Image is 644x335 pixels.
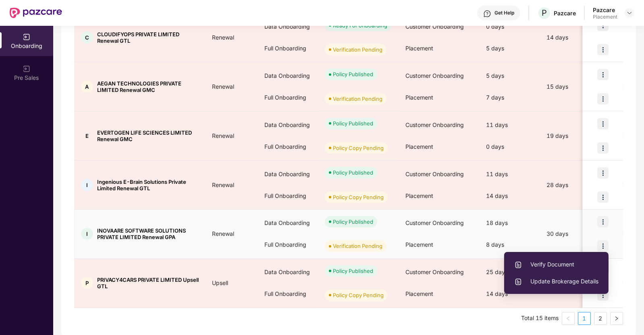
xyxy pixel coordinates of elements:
[597,44,609,55] img: icon
[566,316,571,321] span: left
[97,227,199,240] span: INOVAARE SOFTWARE SOLUTIONS PRIVATE LIMITED Renewal GPA
[81,31,93,44] div: C
[23,65,31,73] img: svg+xml;base64,PHN2ZyB3aWR0aD0iMjAiIGhlaWdodD0iMjAiIHZpZXdCb3g9IjAgMCAyMCAyMCIgZmlsbD0ibm9uZSIgeG...
[480,16,540,37] div: 0 days
[597,118,609,129] img: icon
[480,87,540,108] div: 7 days
[514,277,598,286] span: Update Brokerage Details
[258,114,318,136] div: Data Onboarding
[514,261,522,269] img: svg+xml;base64,PHN2ZyBpZD0iVXBsb2FkX0xvZ3MiIGRhdGEtbmFtZT0iVXBsb2FkIExvZ3MiIHhtbG5zPSJodHRwOi8vd3...
[483,10,491,18] img: svg+xml;base64,PHN2ZyBpZD0iSGVscC0zMngzMiIgeG1sbnM9Imh0dHA6Ly93d3cudzMub3JnLzIwMDAvc3ZnIiB3aWR0aD...
[480,114,540,136] div: 11 days
[405,290,433,297] span: Placement
[97,80,199,93] span: AEGAN TECHNOLOGIES PRIVATE LIMITED Renewal GMC
[597,93,609,104] img: icon
[480,163,540,185] div: 11 days
[554,9,576,17] div: Pazcare
[480,261,540,283] div: 25 days
[258,234,318,256] div: Full Onboarding
[405,94,433,101] span: Placement
[97,277,199,289] span: PRIVACY4CARS PRIVATE LIMITED Upsell GTL
[626,10,633,16] img: svg+xml;base64,PHN2ZyBpZD0iRHJvcGRvd24tMzJ4MzIiIHhtbG5zPSJodHRwOi8vd3d3LnczLm9yZy8yMDAwL3N2ZyIgd2...
[23,33,31,41] img: svg+xml;base64,PHN2ZyB3aWR0aD0iMjAiIGhlaWdodD0iMjAiIHZpZXdCb3g9IjAgMCAyMCAyMCIgZmlsbD0ibm9uZSIgeG...
[333,267,373,275] div: Policy Published
[258,212,318,234] div: Data Onboarding
[333,70,373,78] div: Policy Published
[494,10,514,16] div: Get Help
[333,46,382,54] div: Verification Pending
[97,179,199,191] span: Ingenious E-Brain Solutions Private Limited Renewal GTL
[597,191,609,203] img: icon
[480,283,540,305] div: 14 days
[97,129,199,142] span: EVERTOGEN LIFE SCIENCES LIMITED Renewal GMC
[333,242,382,250] div: Verification Pending
[578,312,590,325] a: 1
[333,95,382,103] div: Verification Pending
[540,131,609,140] div: 19 days
[597,167,609,179] img: icon
[514,260,598,269] span: Verify Document
[81,81,93,93] div: A
[97,31,199,44] span: CLOUDIFYOPS PRIVATE LIMITED Renewal GTL
[480,37,540,59] div: 5 days
[206,34,241,41] span: Renewal
[597,240,609,252] img: icon
[206,279,235,286] span: Upsell
[562,312,575,325] li: Previous Page
[593,6,617,14] div: Pazcare
[597,69,609,80] img: icon
[81,277,93,289] div: P
[333,291,384,299] div: Policy Copy Pending
[480,234,540,256] div: 8 days
[610,312,623,325] button: right
[405,219,464,226] span: Customer Onboarding
[333,218,373,226] div: Policy Published
[480,185,540,207] div: 14 days
[540,82,609,91] div: 15 days
[405,241,433,248] span: Placement
[258,65,318,87] div: Data Onboarding
[258,283,318,305] div: Full Onboarding
[405,268,464,275] span: Customer Onboarding
[81,228,93,240] div: I
[597,142,609,154] img: icon
[593,14,617,20] div: Placement
[206,132,241,139] span: Renewal
[258,37,318,59] div: Full Onboarding
[10,8,62,18] img: New Pazcare Logo
[206,181,241,188] span: Renewal
[597,216,609,227] img: icon
[258,185,318,207] div: Full Onboarding
[521,312,559,325] li: Total 15 items
[258,16,318,37] div: Data Onboarding
[258,87,318,108] div: Full Onboarding
[562,312,575,325] button: left
[333,119,373,127] div: Policy Published
[540,181,609,189] div: 28 days
[405,121,464,128] span: Customer Onboarding
[333,193,384,201] div: Policy Copy Pending
[610,312,623,325] li: Next Page
[614,316,619,321] span: right
[578,312,591,325] li: 1
[480,65,540,87] div: 5 days
[206,83,241,90] span: Renewal
[405,143,433,150] span: Placement
[594,312,607,325] a: 2
[333,144,384,152] div: Policy Copy Pending
[405,192,433,199] span: Placement
[480,136,540,158] div: 0 days
[542,8,547,18] span: P
[81,179,93,191] div: I
[258,261,318,283] div: Data Onboarding
[405,171,464,177] span: Customer Onboarding
[258,136,318,158] div: Full Onboarding
[405,72,464,79] span: Customer Onboarding
[258,163,318,185] div: Data Onboarding
[81,130,93,142] div: E
[405,23,464,30] span: Customer Onboarding
[405,45,433,52] span: Placement
[333,169,373,177] div: Policy Published
[206,230,241,237] span: Renewal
